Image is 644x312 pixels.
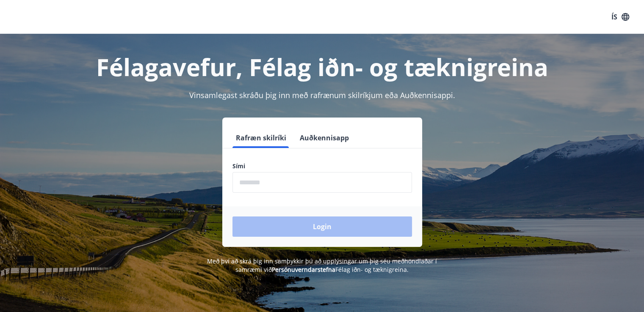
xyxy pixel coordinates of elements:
[28,51,617,83] h1: Félagavefur, Félag iðn- og tæknigreina
[232,162,412,170] label: Sími
[272,265,335,274] a: Persónuverndarstefna
[232,128,290,148] button: Rafræn skilríki
[296,128,352,148] button: Auðkennisapp
[207,257,437,274] span: Með því að skrá þig inn samþykkir þú að upplýsingar um þig séu meðhöndlaðar í samræmi við Félag i...
[607,9,634,25] button: ÍS
[189,90,455,100] span: Vinsamlegast skráðu þig inn með rafrænum skilríkjum eða Auðkennisappi.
